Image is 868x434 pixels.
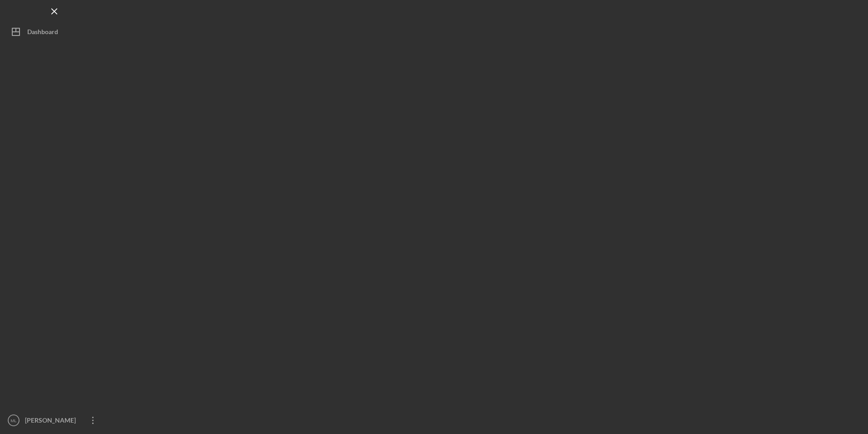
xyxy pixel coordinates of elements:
[23,411,82,432] div: [PERSON_NAME]
[5,23,104,41] button: Dashboard
[10,418,17,423] text: ML
[5,411,104,429] button: ML[PERSON_NAME]
[27,23,58,43] div: Dashboard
